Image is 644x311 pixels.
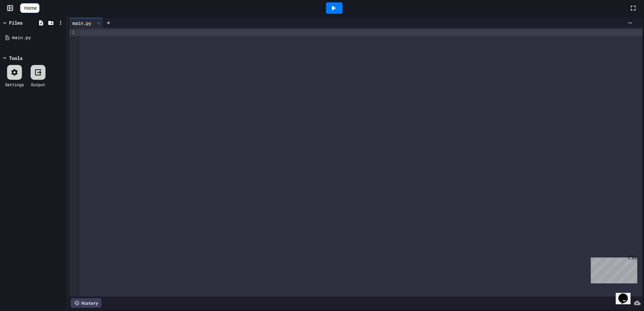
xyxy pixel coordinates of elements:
iframe: chat widget [588,255,637,283]
a: Home [20,3,39,13]
div: 1 [69,29,76,36]
div: History [71,298,101,308]
div: Tools [9,55,23,62]
iframe: chat widget [616,284,637,304]
div: main.py [69,18,103,28]
div: main.py [12,34,65,41]
div: Files [9,19,23,26]
div: Chat with us now!Close [3,3,46,43]
div: Settings [5,81,24,88]
div: Output [31,81,45,88]
span: Home [24,5,37,11]
div: main.py [69,20,95,27]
